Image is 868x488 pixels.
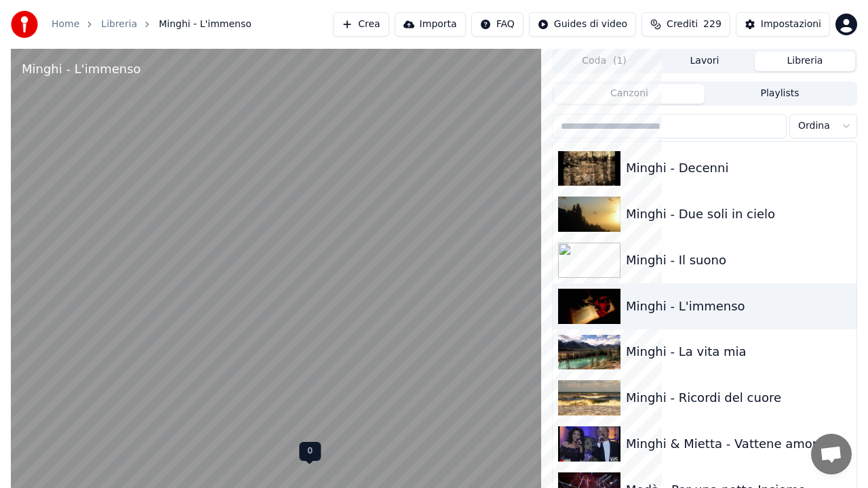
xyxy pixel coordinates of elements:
[529,12,636,37] button: Guides di video
[11,11,38,38] img: youka
[554,52,654,71] button: Coda
[626,342,851,361] div: Minghi - La vita mia
[101,18,137,31] a: Libreria
[705,84,855,104] button: Playlists
[471,12,524,37] button: FAQ
[395,12,466,37] button: Importa
[667,18,698,31] span: Crediti
[52,18,252,31] nav: breadcrumb
[798,119,830,133] span: Ordina
[761,18,821,31] div: Impostazioni
[811,434,852,474] a: Aprire la chat
[703,18,722,31] span: 229
[626,205,851,224] div: Minghi - Due soli in cielo
[626,159,851,178] div: Minghi - Decenni
[299,442,321,461] div: 0
[22,60,141,79] div: Minghi - L'immenso
[626,297,851,316] div: Minghi - L'immenso
[654,52,755,71] button: Lavori
[613,54,627,68] span: ( 1 )
[626,434,851,453] div: Minghi & Mietta - Vattene amore
[755,52,855,71] button: Libreria
[626,251,851,270] div: Minghi - Il suono
[52,18,79,31] a: Home
[159,18,252,31] span: Minghi - L'immenso
[626,388,851,407] div: Minghi - Ricordi del cuore
[333,12,389,37] button: Crea
[554,84,705,104] button: Canzoni
[642,12,730,37] button: Crediti229
[736,12,830,37] button: Impostazioni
